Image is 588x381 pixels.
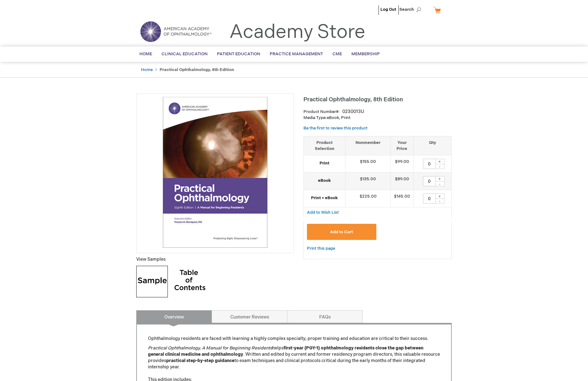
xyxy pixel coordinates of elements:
[435,159,444,164] div: +
[345,155,391,173] td: $155.00
[303,115,452,121] p: eBook, Print
[136,266,168,297] img: Click to view
[345,136,391,155] th: Nonmember
[140,97,291,248] img: Practical Ophthalmology, 8th Edition
[212,310,287,323] a: Customer Reviews
[435,181,444,186] div: -
[148,345,272,351] em: Practical Ophthalmology, A Manual for Beginning Residents
[332,51,342,57] span: CME
[307,210,339,215] a: Add to Wish List
[304,136,345,155] th: Product Selection
[423,159,436,169] input: Qty
[303,96,403,103] span: Practical Ophthalmology, 8th Edition
[435,193,444,199] div: +
[160,67,234,72] strong: Practical Ophthalmology, 8th Edition
[342,109,364,115] div: 0230013U
[391,136,413,155] th: Your Price
[399,3,423,16] span: Search
[307,210,339,215] span: Add to Wish List
[330,229,353,235] span: Add to Cart
[413,136,451,155] th: Qty
[423,193,436,204] input: Qty
[303,109,340,114] strong: Product Number
[307,178,342,184] strong: eBook
[345,190,391,207] td: $225.00
[435,199,444,204] div: -
[139,51,152,57] span: Home
[307,245,335,253] a: Print this page
[391,155,413,173] td: $99.00
[307,224,376,240] button: Add to Cart
[391,190,413,207] td: $145.00
[345,173,391,190] td: $135.00
[351,51,380,57] span: Membership
[435,164,444,169] div: -
[391,173,413,190] td: $89.00
[229,21,365,44] a: Academy Store
[174,266,206,297] img: Click to view
[380,7,396,12] a: Log Out
[166,358,234,363] strong: practical step-by-step guidance
[136,310,212,323] a: Overview
[270,51,323,57] span: Practice Management
[136,256,294,263] p: View Samples
[148,336,440,342] p: Ophthalmology residents are faced with learning a highly complex specialty; proper training and e...
[303,126,367,131] a: Be the first to review this product
[303,115,327,120] strong: Media Type:
[141,67,153,72] a: Home
[307,160,342,166] strong: Print
[423,176,436,186] input: Qty
[217,51,260,57] span: Patient Education
[435,176,444,182] div: +
[148,345,423,357] strong: first-year (PGY-1) ophthalmology residents close the gap between general clinical medicine and op...
[287,310,363,323] a: FAQs
[307,195,342,201] strong: Print + eBook
[162,51,208,57] span: Clinical Education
